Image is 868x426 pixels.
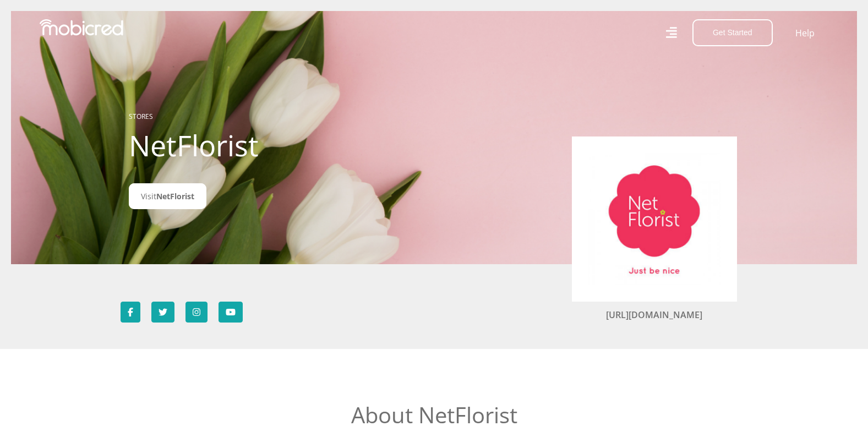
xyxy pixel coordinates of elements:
[156,191,194,201] span: NetFlorist
[692,19,773,46] button: Get Started
[151,302,174,323] a: Follow NetFlorist on Twitter
[219,302,243,323] a: Subscribe to NetFlorist on YouTube
[129,128,374,162] h1: NetFlorist
[129,112,153,121] a: STORES
[185,302,208,323] a: Follow NetFlorist on Instagram
[40,19,123,36] img: Mobicred
[795,26,815,40] a: Help
[121,302,140,323] a: Follow NetFlorist on Facebook
[606,309,702,321] a: [URL][DOMAIN_NAME]
[129,183,206,209] a: VisitNetFlorist
[588,153,720,285] img: NetFlorist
